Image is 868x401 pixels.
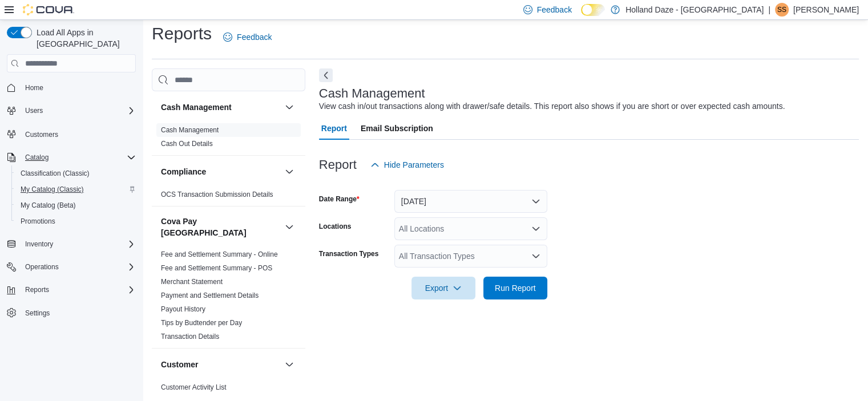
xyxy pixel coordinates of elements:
[161,383,227,391] a: Customer Activity List
[21,80,136,95] span: Home
[418,277,469,299] span: Export
[411,277,475,299] button: Export
[2,79,140,96] button: Home
[21,306,54,320] a: Settings
[237,31,272,43] span: Feedback
[384,159,444,171] span: Hide Parameters
[319,87,425,100] h3: Cash Management
[537,4,572,15] span: Feedback
[11,165,140,181] button: Classification (Classic)
[581,4,605,16] input: Dark Mode
[775,3,789,17] div: Shawn S
[21,81,48,95] a: Home
[282,358,296,371] button: Customer
[25,153,49,162] span: Catalog
[161,250,278,258] a: Fee and Settlement Summary - Online
[161,139,213,148] span: Cash Out Details
[7,75,136,351] nav: Complex example
[16,183,88,196] a: My Catalog (Classic)
[161,291,259,300] span: Payment and Settlement Details
[25,262,59,272] span: Operations
[319,68,333,82] button: Next
[152,123,305,155] div: Cash Management
[161,140,213,148] a: Cash Out Details
[161,102,232,113] h3: Cash Management
[793,3,859,17] p: [PERSON_NAME]
[21,260,63,274] button: Operations
[361,117,433,140] span: Email Subscription
[161,359,280,370] button: Customer
[161,166,280,177] button: Compliance
[319,158,357,172] h3: Report
[21,283,54,297] button: Reports
[25,240,53,249] span: Inventory
[16,167,136,180] span: Classification (Classic)
[319,222,352,231] label: Locations
[161,318,242,327] span: Tips by Budtender per Day
[11,197,140,213] button: My Catalog (Beta)
[32,27,136,50] span: Load All Apps in [GEOGRAPHIC_DATA]
[25,309,50,318] span: Settings
[161,319,242,327] a: Tips by Budtender per Day
[161,102,280,113] button: Cash Management
[21,283,136,297] span: Reports
[152,22,212,45] h1: Reports
[161,278,223,286] a: Merchant Statement
[495,282,536,294] span: Run Report
[16,214,60,228] a: Promotions
[2,259,140,275] button: Operations
[21,237,58,251] button: Inventory
[2,305,140,321] button: Settings
[16,199,80,212] a: My Catalog (Beta)
[152,188,305,206] div: Compliance
[161,332,219,341] span: Transaction Details
[581,16,582,17] span: Dark Mode
[394,190,547,213] button: [DATE]
[483,277,547,299] button: Run Report
[161,190,273,199] span: OCS Transaction Submission Details
[161,250,278,259] span: Fee and Settlement Summary - Online
[161,305,205,314] span: Payout History
[161,277,223,286] span: Merchant Statement
[2,125,140,142] button: Customers
[152,248,305,348] div: Cova Pay [GEOGRAPHIC_DATA]
[21,128,63,141] a: Customers
[16,167,94,180] a: Classification (Classic)
[16,214,136,228] span: Promotions
[319,195,360,204] label: Date Range
[21,151,53,164] button: Catalog
[16,183,136,196] span: My Catalog (Classic)
[2,236,140,252] button: Inventory
[25,285,49,294] span: Reports
[2,103,140,119] button: Users
[625,3,764,17] p: Holland Daze - [GEOGRAPHIC_DATA]
[21,169,90,178] span: Classification (Classic)
[161,305,205,313] a: Payout History
[161,125,219,135] span: Cash Management
[319,249,378,258] label: Transaction Types
[161,191,273,199] a: OCS Transaction Submission Details
[531,224,540,233] button: Open list of options
[366,153,449,176] button: Hide Parameters
[161,264,272,273] span: Fee and Settlement Summary - POS
[321,117,347,140] span: Report
[161,291,259,299] a: Payment and Settlement Details
[161,216,280,238] button: Cova Pay [GEOGRAPHIC_DATA]
[21,104,136,118] span: Users
[282,165,296,179] button: Compliance
[161,166,206,177] h3: Compliance
[21,151,136,164] span: Catalog
[282,220,296,234] button: Cova Pay [GEOGRAPHIC_DATA]
[21,104,47,118] button: Users
[25,130,58,139] span: Customers
[16,199,136,212] span: My Catalog (Beta)
[21,201,76,210] span: My Catalog (Beta)
[161,126,219,134] a: Cash Management
[768,3,770,17] p: |
[161,383,227,392] span: Customer Activity List
[319,100,785,112] div: View cash in/out transactions along with drawer/safe details. This report also shows if you are s...
[25,83,43,92] span: Home
[11,181,140,197] button: My Catalog (Classic)
[282,100,296,114] button: Cash Management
